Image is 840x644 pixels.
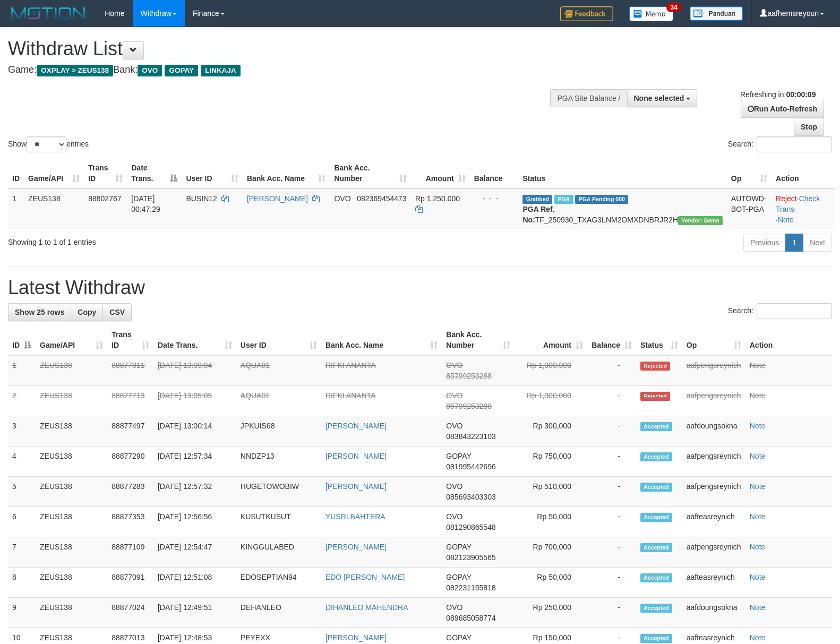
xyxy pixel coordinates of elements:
h1: Withdraw List [8,38,550,59]
a: Stop [794,118,824,136]
span: Copy 085693403303 to clipboard [446,493,495,501]
td: 3 [8,416,36,446]
th: Balance [470,158,519,188]
td: [DATE] 13:00:14 [153,416,236,446]
td: [DATE] 12:51:08 [153,568,236,598]
img: Feedback.jpg [560,6,613,21]
span: Copy [78,308,96,316]
a: Previous [743,234,786,252]
td: - [587,416,636,446]
label: Show entries [8,136,89,152]
span: CSV [109,308,125,316]
td: Rp 750,000 [515,446,587,477]
td: 88877811 [107,355,153,386]
span: OVO [446,603,462,612]
span: Accepted [640,422,672,431]
td: NNDZP13 [236,446,321,477]
td: HUGETOWOBIW [236,477,321,507]
input: Search: [757,136,832,152]
a: [PERSON_NAME] [325,422,387,430]
td: 1 [8,188,24,229]
td: AQUA01 [236,355,321,386]
a: YUSRI BAHTERA [325,512,385,521]
td: AUTOWD-BOT-PGA [727,188,772,229]
span: Copy 082369454473 to clipboard [357,194,406,203]
td: KINGGULABED [236,537,321,568]
td: Rp 50,000 [515,507,587,537]
td: ZEUS138 [36,477,107,507]
img: panduan.png [690,6,743,21]
div: Showing 1 to 1 of 1 entries [8,233,342,247]
td: - [587,477,636,507]
span: 88802767 [88,194,121,203]
span: 34 [666,3,681,12]
td: 5 [8,477,36,507]
a: [PERSON_NAME] [247,194,308,203]
td: [DATE] 12:49:51 [153,598,236,628]
span: Copy 85799253288 to clipboard [446,372,492,380]
h1: Latest Withdraw [8,277,832,298]
a: Note [750,633,766,642]
span: Accepted [640,513,672,522]
th: Trans ID: activate to sort column ascending [84,158,127,188]
span: Copy 083843223103 to clipboard [446,432,495,441]
th: Date Trans.: activate to sort column descending [127,158,182,188]
span: GOPAY [446,573,471,581]
td: 1 [8,355,36,386]
td: Rp 50,000 [515,568,587,598]
a: CSV [102,303,132,321]
td: aafpengsreynich [682,355,745,386]
td: ZEUS138 [24,188,84,229]
span: Accepted [640,452,672,461]
a: [PERSON_NAME] [325,482,387,491]
td: Rp 510,000 [515,477,587,507]
span: PGA Pending [575,195,628,204]
th: Bank Acc. Name: activate to sort column ascending [243,158,330,188]
span: Show 25 rows [15,308,64,316]
td: Rp 1,000,000 [515,386,587,416]
span: GOPAY [446,452,471,460]
span: Copy 081290865548 to clipboard [446,523,495,531]
td: - [587,355,636,386]
span: Marked by aafsreyleap [554,195,573,204]
td: 88877091 [107,568,153,598]
img: MOTION_logo.png [8,5,89,21]
label: Search: [728,303,832,319]
a: RIFKI ANANTA [325,391,376,400]
button: None selected [627,89,698,107]
td: DEHANLEO [236,598,321,628]
a: Reject [776,194,797,203]
td: - [587,446,636,477]
a: Note [778,216,794,224]
span: Copy 082231155818 to clipboard [446,583,495,592]
th: Amount: activate to sort column ascending [515,325,587,355]
span: Vendor URL: https://trx31.1velocity.biz [678,216,723,225]
td: AQUA01 [236,386,321,416]
td: ZEUS138 [36,446,107,477]
td: [DATE] 12:54:47 [153,537,236,568]
span: OVO [446,422,462,430]
a: Note [750,573,766,581]
div: - - - [474,193,515,204]
span: Accepted [640,634,672,643]
td: - [587,386,636,416]
td: ZEUS138 [36,386,107,416]
span: BUSIN12 [186,194,217,203]
td: Rp 1,000,000 [515,355,587,386]
td: 88877024 [107,598,153,628]
th: Status [518,158,726,188]
td: JPKUIS68 [236,416,321,446]
span: Copy 081995442696 to clipboard [446,462,495,471]
td: aafpengsreynich [682,386,745,416]
td: 88877290 [107,446,153,477]
td: 4 [8,446,36,477]
td: 88877497 [107,416,153,446]
a: RIFKI ANANTA [325,361,376,370]
th: Bank Acc. Number: activate to sort column ascending [330,158,411,188]
th: Op: activate to sort column ascending [682,325,745,355]
select: Showentries [27,136,66,152]
a: Note [750,603,766,612]
td: aafteasreynich [682,507,745,537]
td: 88877109 [107,537,153,568]
span: Rp 1.250.000 [415,194,460,203]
